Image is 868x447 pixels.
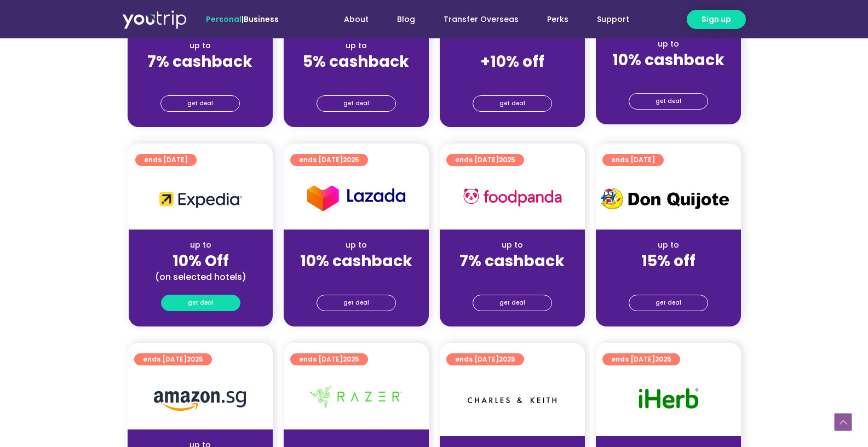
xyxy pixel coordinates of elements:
span: 2025 [655,354,671,364]
a: get deal [473,95,552,112]
strong: 10% cashback [300,250,412,272]
a: ends [DATE] [135,154,197,166]
span: get deal [656,94,681,109]
div: (for stays only) [292,72,420,83]
div: (for stays only) [292,271,420,283]
span: ends [DATE] [144,154,188,166]
a: Business [244,14,279,25]
div: up to [137,239,264,251]
span: get deal [343,96,369,111]
a: get deal [317,295,396,311]
span: | [206,14,279,25]
div: up to [605,38,732,50]
span: 2025 [499,354,515,364]
div: (for stays only) [605,271,732,283]
span: ends [DATE] [299,154,359,166]
nav: Menu [308,9,643,30]
a: ends [DATE] [602,154,664,166]
a: get deal [629,295,708,311]
a: get deal [473,295,552,311]
a: Sign up [687,10,746,29]
div: (for stays only) [449,72,576,83]
a: ends [DATE]2025 [290,353,368,365]
div: (on selected hotels) [137,271,264,283]
strong: 10% cashback [612,49,725,71]
span: get deal [187,96,213,111]
a: get deal [317,95,396,112]
span: ends [DATE] [611,353,671,365]
div: up to [605,239,732,251]
a: ends [DATE]2025 [446,154,524,166]
strong: 15% off [641,250,695,272]
div: up to [292,40,420,51]
span: up to [502,40,522,51]
strong: +10% off [480,51,544,72]
a: ends [DATE]2025 [446,353,524,365]
a: Support [583,9,643,30]
span: 2025 [343,354,359,364]
strong: 10% Off [173,250,229,272]
span: 2025 [187,354,203,364]
div: (for stays only) [136,72,264,83]
a: Transfer Overseas [429,9,533,30]
span: Sign up [702,14,731,25]
div: up to [449,239,576,251]
span: 2025 [343,155,359,164]
div: (for stays only) [605,70,732,82]
a: About [330,9,383,30]
span: ends [DATE] [611,154,655,166]
span: ends [DATE] [455,154,515,166]
a: ends [DATE]2025 [602,353,680,365]
span: Personal [206,14,242,25]
strong: 5% cashback [303,51,409,72]
a: Perks [533,9,583,30]
a: ends [DATE]2025 [290,154,368,166]
span: ends [DATE] [299,353,359,365]
span: get deal [656,295,681,311]
span: get deal [499,295,525,311]
strong: 7% cashback [459,250,565,272]
a: get deal [161,295,240,311]
span: 2025 [499,155,515,164]
div: up to [136,40,264,51]
a: get deal [629,93,708,110]
span: ends [DATE] [455,353,515,365]
span: get deal [343,295,369,311]
span: ends [DATE] [143,353,203,365]
div: up to [292,239,420,251]
strong: 7% cashback [147,51,252,72]
a: get deal [160,95,240,112]
div: (for stays only) [449,271,576,283]
a: Blog [383,9,429,30]
a: ends [DATE]2025 [134,353,212,365]
span: get deal [188,295,214,311]
span: get deal [499,96,525,111]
